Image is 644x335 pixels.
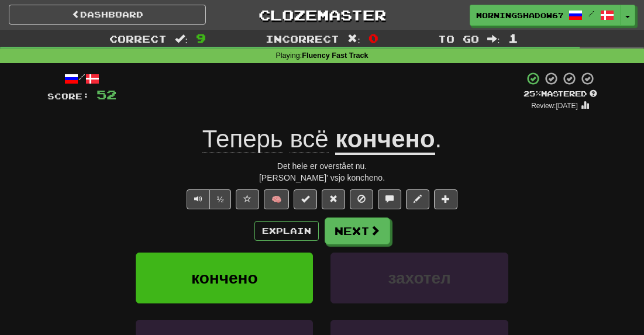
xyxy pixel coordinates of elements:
button: Add to collection (alt+a) [434,189,457,209]
div: [PERSON_NAME]' vsjo koncheno. [47,172,597,184]
span: : [487,34,500,44]
button: ½ [209,189,232,209]
span: To go [438,33,479,44]
span: 0 [369,31,378,45]
a: Dashboard [9,5,206,25]
a: Clozemaster [223,5,421,25]
a: MorningShadow6714 / [470,5,621,26]
span: 1 [508,31,518,45]
u: кончено [335,125,435,155]
button: кончено [136,253,313,303]
span: : [347,34,360,44]
button: Discuss sentence (alt+u) [378,189,401,209]
span: кончено [191,269,258,287]
div: Mastered [524,89,597,99]
button: Set this sentence to 100% Mastered (alt+m) [294,189,317,209]
span: MorningShadow6714 [476,10,563,20]
span: 9 [196,31,206,45]
button: Explain [254,221,319,241]
div: / [47,71,116,86]
strong: Fluency Fast Track [302,51,368,60]
span: всё [290,125,328,153]
button: Next [325,217,390,244]
button: захотел [330,253,508,303]
span: . [435,125,442,153]
span: Correct [109,33,167,44]
span: Score: [47,91,89,101]
small: Review: [DATE] [531,102,578,110]
span: Incorrect [266,33,339,44]
span: 52 [97,87,116,102]
span: : [175,34,188,44]
button: Play sentence audio (ctl+space) [187,189,210,209]
button: 🧠 [264,189,289,209]
button: Reset to 0% Mastered (alt+r) [322,189,345,209]
span: 25 % [524,89,541,98]
div: Text-to-speech controls [184,189,232,209]
span: Теперь [202,125,283,153]
button: Edit sentence (alt+d) [406,189,429,209]
button: Favorite sentence (alt+f) [236,189,259,209]
span: захотел [388,269,450,287]
span: / [588,9,594,18]
button: Ignore sentence (alt+i) [350,189,373,209]
div: Det hele er overstået nu. [47,160,597,172]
